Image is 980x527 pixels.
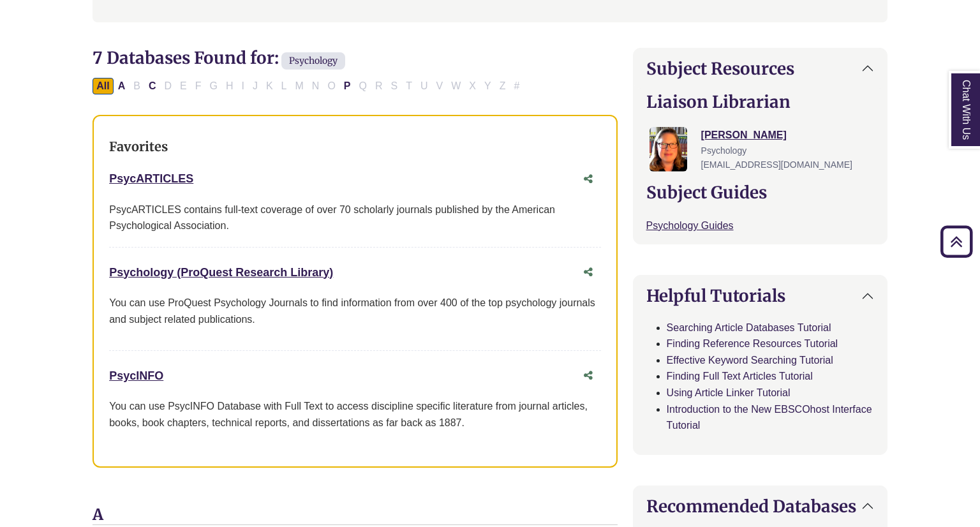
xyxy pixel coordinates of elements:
[575,364,601,388] button: Share this database
[109,369,163,382] a: PsycINFO
[634,486,887,526] button: Recommended Databases
[109,295,600,327] p: You can use ProQuest Psychology Journals to find information from over 400 of the top psychology ...
[667,371,813,382] a: Finding Full Text Articles Tutorial
[936,233,977,250] a: Back to Top
[109,172,193,185] a: PsycARTICLES
[667,355,833,366] a: Effective Keyword Searching Tutorial
[109,266,333,279] a: Psychology (ProQuest Research Library)
[667,322,831,333] a: Searching Article Databases Tutorial
[650,127,688,172] img: Jessica Moore
[667,404,872,431] a: Introduction to the New EBSCOhost Interface Tutorial
[646,220,734,231] a: Psychology Guides
[701,145,747,156] span: Psychology
[109,202,600,234] div: PsycARTICLES contains full-text coverage of over 70 scholarly journals published by the American ...
[634,48,887,89] button: Subject Resources
[93,47,279,68] span: 7 Databases Found for:
[114,78,130,94] button: Filter Results A
[667,338,838,349] a: Finding Reference Resources Tutorial
[109,398,600,431] div: You can use PsycINFO Database with Full Text to access discipline specific literature from journa...
[634,276,887,316] button: Helpful Tutorials
[93,80,524,91] div: Alpha-list to filter by first letter of database name
[109,139,600,154] h3: Favorites
[646,92,874,112] h2: Liaison Librarian
[281,52,345,70] span: Psychology
[340,78,355,94] button: Filter Results P
[701,160,852,170] span: [EMAIL_ADDRESS][DOMAIN_NAME]
[93,78,113,94] button: All
[667,387,791,398] a: Using Article Linker Tutorial
[93,506,617,525] h3: A
[575,167,601,191] button: Share this database
[646,182,874,202] h2: Subject Guides
[575,260,601,285] button: Share this database
[145,78,160,94] button: Filter Results C
[701,130,787,140] a: [PERSON_NAME]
